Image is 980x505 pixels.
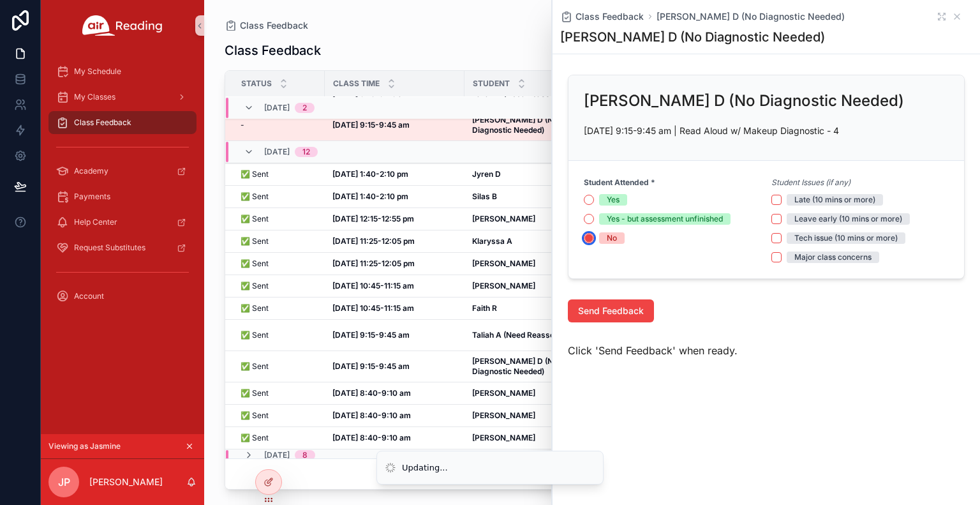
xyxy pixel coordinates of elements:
span: ✅ Sent [241,433,269,443]
div: 2 [302,103,307,113]
a: ✅ Sent [241,192,317,202]
span: - [241,120,244,130]
p: [PERSON_NAME] [89,476,163,488]
a: ✅ Sent [241,411,317,421]
strong: Silas B [472,192,497,201]
a: [DATE] 11:25-12:05 pm [332,259,457,269]
strong: [DATE] 11:25-12:05 pm [332,259,415,268]
span: My Classes [74,92,115,102]
a: Taliah A (Need Reassess) [472,330,566,340]
div: Major class concerns [794,252,872,263]
em: Student Issues (if any) [771,177,850,188]
a: [DATE] 8:40-9:10 am [332,388,457,398]
strong: [DATE] 9:15-9:45 am [332,361,410,371]
span: ✅ Sent [241,303,269,313]
span: Class Feedback [240,19,308,32]
a: [DATE] 10:45-11:15 am [332,281,457,291]
a: [DATE] 9:15-9:45 am [332,330,457,340]
a: Class Feedback [225,19,308,32]
div: 12 [302,147,310,157]
strong: [DATE] 11:25-12:05 pm [332,236,415,246]
div: Updating... [402,462,448,474]
span: ✅ Sent [241,281,269,291]
strong: [PERSON_NAME] [472,411,535,420]
a: [PERSON_NAME] [472,214,566,224]
a: ✅ Sent [241,303,317,313]
a: [DATE] 1:40-2:10 pm [332,169,457,179]
a: - [241,120,317,130]
a: [DATE] 11:25-12:05 pm [332,236,457,246]
span: ✅ Sent [241,388,269,398]
a: ✅ Sent [241,433,317,443]
a: ✅ Sent [241,214,317,224]
span: Help Center [74,217,117,227]
span: Viewing as Jasmine [48,441,121,451]
a: Request Substitutes [48,236,197,259]
a: [PERSON_NAME] [472,388,566,398]
a: [PERSON_NAME] D (No Diagnostic Needed) [657,10,845,23]
a: ✅ Sent [241,388,317,398]
a: My Classes [48,86,197,109]
span: Account [74,291,104,301]
a: [DATE] 9:15-9:45 am [332,120,457,130]
a: ✅ Sent [241,330,317,340]
a: [PERSON_NAME] [472,259,566,269]
div: 8 [302,450,308,460]
a: [PERSON_NAME] D (No Diagnostic Needed) [472,115,566,135]
strong: [PERSON_NAME] D (No Diagnostic Needed) [472,115,560,135]
a: [PERSON_NAME] [472,281,566,291]
div: Yes [607,194,620,206]
strong: [PERSON_NAME] [472,388,535,398]
span: ✅ Sent [241,214,269,224]
span: ✅ Sent [241,259,269,269]
a: Account [48,285,197,308]
span: Class Time [333,79,380,89]
span: [DATE] [264,103,290,113]
span: ✅ Sent [241,361,269,372]
strong: [PERSON_NAME] [472,259,535,268]
strong: [PERSON_NAME] [472,281,535,290]
a: Jyren D [472,169,566,179]
strong: Taliah A (Need Reassess) [472,330,566,340]
strong: [DATE] 9:15-9:45 am [332,120,410,130]
strong: Student Attended * [584,177,655,188]
strong: [DATE] 1:40-2:10 pm [332,169,408,179]
strong: [DATE] 1:40-2:10 pm [332,192,408,201]
div: Late (10 mins or more) [794,194,875,206]
h2: [PERSON_NAME] D (No Diagnostic Needed) [584,91,904,111]
a: [DATE] 8:40-9:10 am [332,433,457,443]
strong: [DATE] 8:40-9:10 am [332,388,411,398]
span: Click 'Send Feedback' when ready. [568,343,738,358]
div: Leave early (10 mins or more) [794,213,902,225]
span: ✅ Sent [241,330,269,340]
strong: [DATE] 8:40-9:10 am [332,411,411,420]
strong: [DATE] 10:45-11:15 am [332,303,414,313]
a: Class Feedback [560,10,644,23]
a: Class Feedback [48,111,197,134]
strong: Klaryssa A [472,236,512,246]
a: ✅ Sent [241,361,317,372]
strong: [DATE] 10:45-11:15 am [332,281,414,290]
h1: [PERSON_NAME] D (No Diagnostic Needed) [560,28,825,46]
span: Class Feedback [575,10,644,23]
strong: [DATE] 9:15-9:45 am [332,330,410,340]
span: Class Feedback [74,117,131,128]
span: JP [58,474,70,490]
a: [PERSON_NAME] [472,433,566,443]
a: Faith R [472,303,566,313]
a: [DATE] 1:40-2:10 pm [332,192,457,202]
span: [DATE] [264,450,290,460]
div: scrollable content [41,51,204,324]
span: Academy [74,166,108,176]
a: Help Center [48,211,197,234]
a: Payments [48,185,197,208]
img: App logo [82,15,163,36]
span: Request Substitutes [74,243,145,253]
span: Status [241,79,272,89]
a: ✅ Sent [241,236,317,246]
a: [DATE] 12:15-12:55 pm [332,214,457,224]
a: ✅ Sent [241,281,317,291]
div: Tech issue (10 mins or more) [794,232,898,244]
strong: [PERSON_NAME] [472,214,535,223]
